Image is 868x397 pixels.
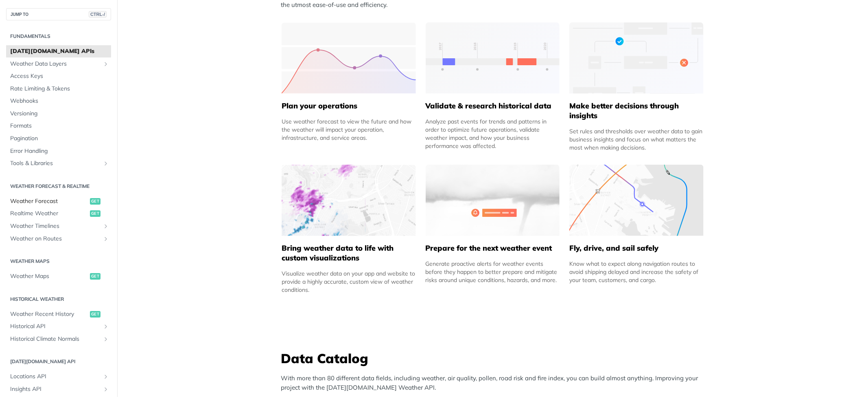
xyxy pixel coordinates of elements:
a: Weather TimelinesShow subpages for Weather Timelines [6,220,111,232]
span: Weather Maps [10,272,88,280]
h5: Make better decisions through insights [569,101,704,121]
img: 39565e8-group-4962x.svg [282,22,416,94]
a: [DATE][DOMAIN_NAME] APIs [6,45,111,57]
span: Versioning [10,110,109,118]
h5: Validate & research historical data [425,101,560,111]
div: Know what to expect along navigation routes to avoid shipping delayed and increase the safety of ... [569,260,704,284]
h2: Weather Maps [6,258,111,265]
button: JUMP TOCTRL-/ [6,8,111,20]
span: CTRL-/ [89,11,107,18]
a: Access Keys [6,70,111,82]
button: Show subpages for Historical API [103,323,109,330]
a: Webhooks [6,95,111,107]
a: Historical APIShow subpages for Historical API [6,320,111,333]
h5: Prepare for the next weather event [425,243,560,253]
button: Show subpages for Insights API [103,386,109,393]
h5: Fly, drive, and sail safely [569,243,704,253]
span: Locations API [10,373,101,381]
div: Visualize weather data on your app and website to provide a highly accurate, custom view of weath... [282,269,416,294]
a: Historical Climate NormalsShow subpages for Historical Climate Normals [6,333,111,345]
p: With more than 80 different data fields, including weather, air quality, pollen, road risk and fi... [281,374,708,392]
button: Show subpages for Weather Timelines [103,223,109,229]
a: Weather Forecastget [6,195,111,207]
span: Weather Forecast [10,197,88,205]
div: Set rules and thresholds over weather data to gain business insights and focus on what matters th... [569,127,704,152]
h2: [DATE][DOMAIN_NAME] API [6,358,111,365]
span: Historical Climate Normals [10,335,101,343]
div: Analyze past events for trends and patterns in order to optimize future operations, validate weat... [425,117,560,150]
button: Show subpages for Historical Climate Normals [103,336,109,342]
span: [DATE][DOMAIN_NAME] APIs [10,47,109,55]
a: Weather Recent Historyget [6,308,111,320]
button: Show subpages for Locations API [103,373,109,380]
img: 2c0a313-group-496-12x.svg [426,165,560,236]
span: Weather Recent History [10,310,88,318]
span: Weather Data Layers [10,60,101,68]
span: get [90,311,101,318]
span: Tools & Libraries [10,159,101,168]
button: Show subpages for Weather on Routes [103,236,109,242]
img: 994b3d6-mask-group-32x.svg [569,165,704,236]
div: Use weather forecast to view the future and how the weather will impact your operation, infrastru... [282,117,416,142]
a: Versioning [6,108,111,120]
img: a22d113-group-496-32x.svg [569,22,704,94]
a: Formats [6,120,111,132]
span: Formats [10,122,109,130]
span: Realtime Weather [10,210,88,218]
a: Error Handling [6,145,111,157]
span: Weather Timelines [10,222,101,230]
a: Weather Data LayersShow subpages for Weather Data Layers [6,58,111,70]
a: Realtime Weatherget [6,207,111,220]
span: get [90,273,101,280]
button: Show subpages for Tools & Libraries [103,160,109,167]
span: get [90,210,101,217]
img: 13d7ca0-group-496-2.svg [426,22,560,94]
a: Tools & LibrariesShow subpages for Tools & Libraries [6,157,111,170]
img: 4463876-group-4982x.svg [282,165,416,236]
h2: Historical Weather [6,296,111,303]
span: Access Keys [10,72,109,80]
span: Pagination [10,135,109,143]
h5: Plan your operations [282,101,416,111]
h2: Fundamentals [6,33,111,40]
span: Historical API [10,322,101,331]
div: Generate proactive alerts for weather events before they happen to better prepare and mitigate ri... [425,260,560,284]
span: get [90,198,101,205]
a: Pagination [6,132,111,145]
span: Webhooks [10,97,109,105]
h5: Bring weather data to life with custom visualizations [282,243,416,263]
a: Weather Mapsget [6,270,111,282]
span: Rate Limiting & Tokens [10,85,109,93]
h3: Data Catalog [281,349,708,367]
a: Insights APIShow subpages for Insights API [6,383,111,395]
span: Error Handling [10,147,109,155]
button: Show subpages for Weather Data Layers [103,61,109,67]
a: Locations APIShow subpages for Locations API [6,371,111,383]
a: Weather on RoutesShow subpages for Weather on Routes [6,233,111,245]
span: Weather on Routes [10,235,101,243]
h2: Weather Forecast & realtime [6,183,111,190]
span: Insights API [10,385,101,393]
a: Rate Limiting & Tokens [6,83,111,95]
